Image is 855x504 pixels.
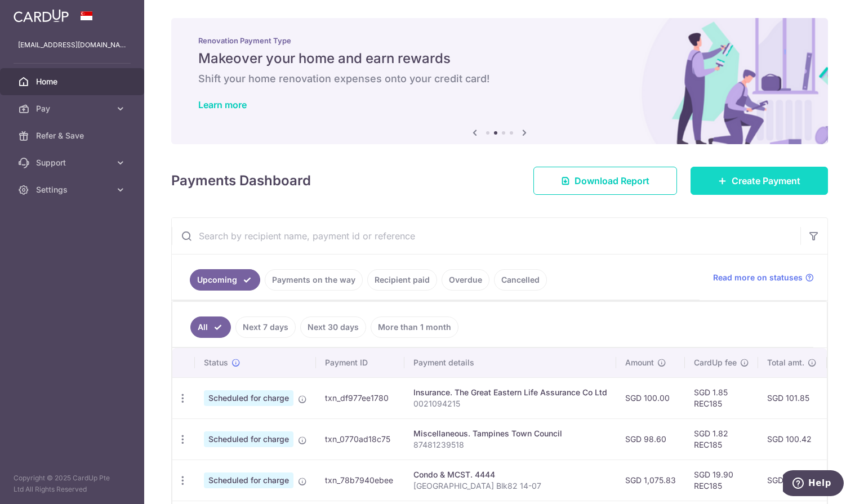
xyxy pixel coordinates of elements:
[36,76,110,87] span: Home
[171,18,828,144] img: Renovation banner
[758,418,827,460] td: SGD 100.42
[371,316,458,338] a: More than 1 month
[171,171,311,191] h4: Payments Dashboard
[204,357,228,368] span: Status
[367,269,437,291] a: Recipient paid
[767,357,804,368] span: Total amt.
[316,348,404,377] th: Payment ID
[685,377,758,418] td: SGD 1.85 REC185
[625,357,654,368] span: Amount
[198,50,801,68] h5: Makeover your home and earn rewards
[198,99,247,110] a: Learn more
[616,418,685,460] td: SGD 98.60
[616,377,685,418] td: SGD 100.00
[413,398,607,409] p: 0021094215
[198,36,801,45] p: Renovation Payment Type
[36,103,110,114] span: Pay
[713,272,814,283] a: Read more on statuses
[494,269,547,291] a: Cancelled
[758,377,827,418] td: SGD 101.85
[575,174,649,188] span: Download Report
[413,387,607,398] div: Insurance. The Great Eastern Life Assurance Co Ltd
[783,470,844,498] iframe: Opens a widget where you can find more information
[533,167,677,195] a: Download Report
[691,167,828,195] a: Create Payment
[316,418,404,460] td: txn_0770ad18c75
[404,348,616,377] th: Payment details
[685,418,758,460] td: SGD 1.82 REC185
[265,269,363,291] a: Payments on the way
[713,272,803,283] span: Read more on statuses
[694,357,737,368] span: CardUp fee
[413,428,607,439] div: Miscellaneous. Tampines Town Council
[413,469,607,480] div: Condo & MCST. 4444
[190,316,231,338] a: All
[316,460,404,501] td: txn_78b7940ebee
[14,9,69,23] img: CardUp
[18,39,126,51] p: [EMAIL_ADDRESS][DOMAIN_NAME]
[204,472,293,488] span: Scheduled for charge
[316,377,404,418] td: txn_df977ee1780
[300,316,366,338] a: Next 30 days
[204,390,293,406] span: Scheduled for charge
[732,174,800,188] span: Create Payment
[172,218,800,254] input: Search by recipient name, payment id or reference
[442,269,489,291] a: Overdue
[36,157,110,168] span: Support
[758,460,827,501] td: SGD 1,095.73
[198,72,801,86] h6: Shift your home renovation expenses onto your credit card!
[616,460,685,501] td: SGD 1,075.83
[36,184,110,195] span: Settings
[190,269,260,291] a: Upcoming
[204,431,293,447] span: Scheduled for charge
[685,460,758,501] td: SGD 19.90 REC185
[235,316,296,338] a: Next 7 days
[36,130,110,141] span: Refer & Save
[413,439,607,451] p: 87481239518
[413,480,607,492] p: [GEOGRAPHIC_DATA] Blk82 14-07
